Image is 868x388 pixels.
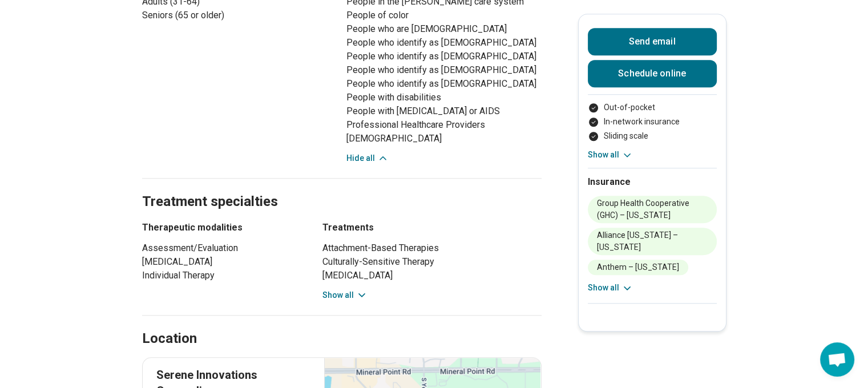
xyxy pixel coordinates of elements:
button: Show all [322,289,368,301]
li: Anthem – [US_STATE] [588,260,688,275]
li: People with disabilities [346,91,542,104]
h2: Treatment specialties [142,165,542,212]
li: People of color [346,9,542,22]
li: Seniors (65 or older) [142,9,337,22]
button: Show all [588,149,633,161]
li: [DEMOGRAPHIC_DATA] [346,132,542,145]
li: People who identify as [DEMOGRAPHIC_DATA] [346,77,542,91]
li: People who identify as [DEMOGRAPHIC_DATA] [346,50,542,63]
li: Assessment/Evaluation [142,241,302,255]
li: People who are [DEMOGRAPHIC_DATA] [346,22,542,36]
li: Culturally-Sensitive Therapy [322,255,542,269]
li: People with [MEDICAL_DATA] or AIDS [346,104,542,118]
li: Individual Therapy [142,269,302,282]
button: Show all [588,282,633,294]
li: Group Health Cooperative (GHC) – [US_STATE] [588,196,717,223]
h3: Therapeutic modalities [142,221,302,235]
li: [MEDICAL_DATA] [142,255,302,269]
ul: Payment options [588,102,717,142]
h2: Insurance [588,175,717,189]
li: People who identify as [DEMOGRAPHIC_DATA] [346,36,542,50]
h2: Location [142,329,197,349]
button: Send email [588,28,717,55]
h3: Treatments [322,221,542,235]
li: People who identify as [DEMOGRAPHIC_DATA] [346,63,542,77]
li: Alliance [US_STATE] – [US_STATE] [588,228,717,255]
li: In-network insurance [588,116,717,128]
li: Professional Healthcare Providers [346,118,542,132]
div: Open chat [820,342,854,377]
a: Schedule online [588,60,717,87]
li: Out-of-pocket [588,102,717,114]
li: [MEDICAL_DATA] [322,269,542,282]
button: Hide all [346,152,389,164]
li: Attachment-Based Therapies [322,241,542,255]
li: Sliding scale [588,130,717,142]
